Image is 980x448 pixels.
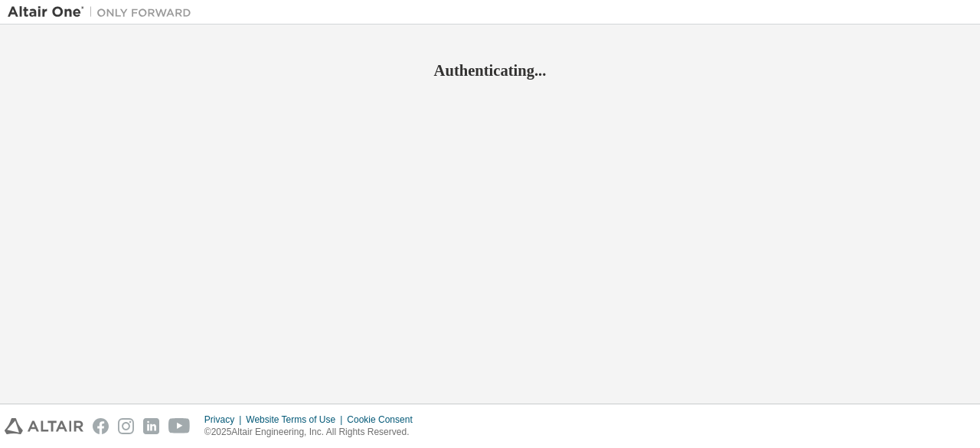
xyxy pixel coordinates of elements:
p: © 2025 Altair Engineering, Inc. All Rights Reserved. [204,426,422,439]
img: altair_logo.svg [5,418,83,434]
img: youtube.svg [168,418,191,434]
img: instagram.svg [118,418,134,434]
img: facebook.svg [93,418,109,434]
div: Privacy [204,414,246,426]
img: Altair One [8,5,199,20]
img: linkedin.svg [143,418,159,434]
div: Cookie Consent [347,414,421,426]
div: Website Terms of Use [246,414,347,426]
h2: Authenticating... [8,60,972,80]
